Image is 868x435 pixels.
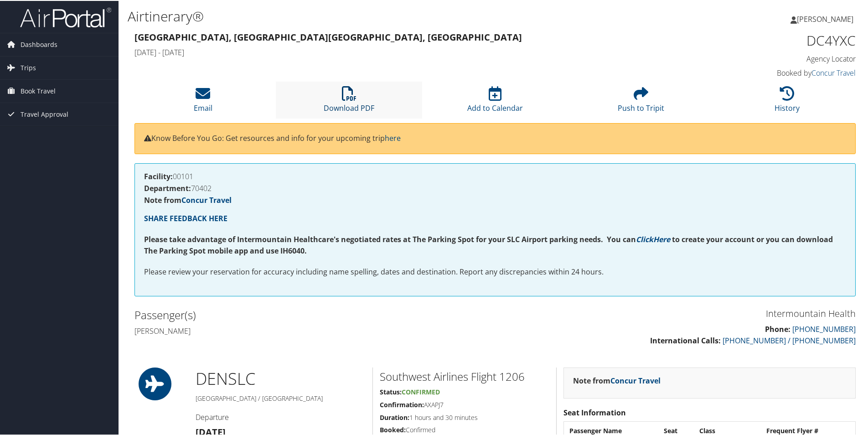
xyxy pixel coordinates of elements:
strong: Seat Information [563,407,626,417]
a: History [775,90,800,112]
span: Travel Approval [21,102,68,125]
span: Confirmed [402,387,440,395]
strong: Note from [573,375,661,385]
a: Concur Travel [181,194,232,204]
strong: Confirmation: [380,399,424,408]
a: SHARE FEEDBACK HERE [144,212,227,223]
strong: Note from [144,194,232,204]
strong: Please take advantage of Intermountain Healthcare's negotiated rates at The Parking Spot for your... [144,233,636,243]
h4: Booked by [686,67,856,77]
a: Add to Calendar [467,90,523,112]
h2: Passenger(s) [134,306,488,322]
a: [PERSON_NAME] [790,5,863,32]
a: here [385,132,401,142]
img: airportal-logo.png [20,6,111,27]
h4: [DATE] - [DATE] [134,47,672,57]
strong: Facility: [144,171,173,181]
strong: Department: [144,182,191,192]
h1: DEN SLC [196,367,366,389]
h4: [PERSON_NAME] [134,325,488,335]
p: Please review your reservation for accuracy including name spelling, dates and destination. Repor... [144,265,846,277]
strong: Status: [380,387,402,395]
a: Click [636,233,653,243]
a: Concur Travel [811,67,856,77]
strong: Booked: [380,425,406,433]
span: Dashboards [21,32,57,55]
strong: Duration: [380,412,409,421]
strong: [GEOGRAPHIC_DATA], [GEOGRAPHIC_DATA] [GEOGRAPHIC_DATA], [GEOGRAPHIC_DATA] [134,30,522,42]
a: Concur Travel [610,375,661,385]
a: Email [194,90,212,112]
h4: 00101 [144,172,846,179]
h5: Confirmed [380,425,549,434]
h4: Agency Locator [686,53,856,63]
h2: Southwest Airlines Flight 1206 [380,368,549,383]
a: Download PDF [324,90,374,112]
span: Book Travel [21,79,56,102]
span: [PERSON_NAME] [797,13,853,23]
a: [PHONE_NUMBER] [792,323,856,333]
p: Know Before You Go: Get resources and info for your upcoming trip [144,132,846,144]
a: [PHONE_NUMBER] / [PHONE_NUMBER] [723,335,856,345]
h1: Airtinerary® [128,6,618,25]
h4: Departure [196,411,366,421]
h3: Intermountain Health [502,306,856,319]
a: Push to Tripit [618,90,664,112]
h5: AXAPJ7 [380,399,549,409]
strong: International Calls: [650,335,721,345]
h5: 1 hours and 30 minutes [380,412,549,421]
h5: [GEOGRAPHIC_DATA] / [GEOGRAPHIC_DATA] [196,393,366,402]
a: Here [653,233,670,243]
h4: 70402 [144,184,846,191]
span: Trips [21,56,36,78]
strong: Phone: [765,323,790,333]
h1: DC4YXC [686,30,856,49]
